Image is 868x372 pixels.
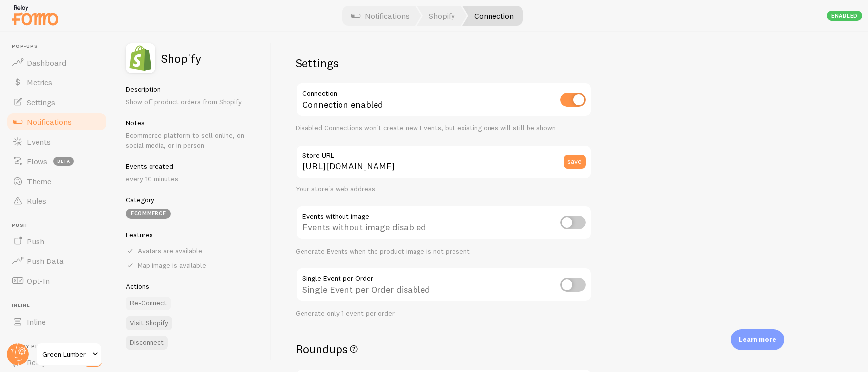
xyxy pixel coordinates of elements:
[27,256,64,266] span: Push Data
[296,145,592,161] label: Store URL
[126,261,260,270] div: Map image is available
[27,77,52,87] span: Metrics
[6,53,108,73] a: Dashboard
[126,209,171,219] div: eCommerce
[161,52,201,64] h2: Shopify
[6,171,108,191] a: Theme
[296,247,592,256] div: Generate Events when the product image is not present
[126,85,260,94] h5: Description
[296,82,592,118] div: Connection enabled
[12,223,108,229] span: Push
[27,236,44,246] span: Push
[126,43,155,73] img: fomo_icons_shopify.svg
[27,196,46,206] span: Rules
[6,251,108,271] a: Push Data
[6,132,108,151] a: Events
[53,157,74,166] span: beta
[126,297,171,310] button: Re-Connect
[42,348,89,360] span: Green Lumber
[296,55,592,71] h2: Settings
[296,185,592,194] div: Your store's web address
[27,97,55,107] span: Settings
[27,117,72,127] span: Notifications
[27,156,47,166] span: Flows
[27,58,66,68] span: Dashboard
[6,271,108,291] a: Opt-In
[6,312,108,332] a: Inline
[6,92,108,112] a: Settings
[739,335,776,344] p: Learn more
[6,112,108,132] a: Notifications
[27,176,51,186] span: Theme
[12,302,108,309] span: Inline
[296,124,592,133] div: Disabled Connections won't create new Events, but existing ones will still be shown
[731,329,784,350] div: Learn more
[6,151,108,171] a: Flows beta
[126,336,168,350] button: Disconnect
[27,276,50,286] span: Opt-In
[296,205,592,241] div: Events without image disabled
[126,230,260,239] h5: Features
[126,118,260,127] h5: Notes
[296,341,592,357] h2: Roundups
[6,231,108,251] a: Push
[126,97,260,107] p: Show off product orders from Shopify
[126,130,260,150] p: Ecommerce platform to sell online, on social media, or in person
[126,316,172,330] a: Visit Shopify
[10,2,60,28] img: fomo-relay-logo-orange.svg
[296,309,592,318] div: Generate only 1 event per order
[6,191,108,211] a: Rules
[6,73,108,92] a: Metrics
[27,137,51,147] span: Events
[36,342,102,366] a: Green Lumber
[126,162,260,171] h5: Events created
[126,195,260,204] h5: Category
[126,246,260,255] div: Avatars are available
[12,43,108,50] span: Pop-ups
[126,174,260,184] p: every 10 minutes
[564,155,586,169] button: save
[126,282,260,291] h5: Actions
[296,267,592,303] div: Single Event per Order disabled
[27,317,46,327] span: Inline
